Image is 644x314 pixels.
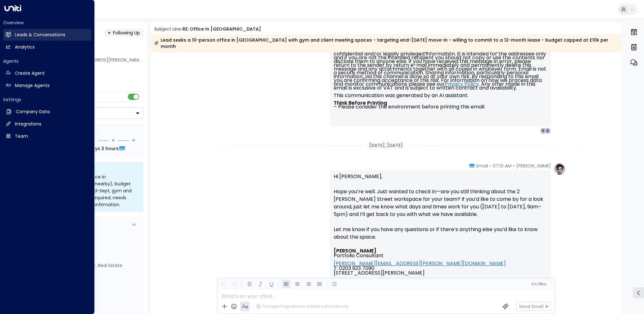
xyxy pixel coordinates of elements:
[15,133,28,140] h2: Team
[3,58,91,64] h2: Agents
[3,20,91,26] h2: Overview
[3,80,91,91] a: Manage Agents
[15,44,35,50] h2: Analytics
[334,270,425,280] span: [STREET_ADDRESS][PERSON_NAME]
[493,163,511,169] span: 07:10 AM
[540,128,546,134] div: H
[445,82,479,86] a: Privacy Policy
[3,131,91,142] a: Team
[545,128,551,134] div: S
[31,129,138,136] div: Follow Up Sequence
[3,29,91,41] a: Leads & Conversations
[16,108,50,115] h2: Company Data
[182,26,261,32] div: RE: office in [GEOGRAPHIC_DATA]
[3,67,91,79] a: Create Agent
[334,266,374,270] span: T: 0203 923 7090
[3,41,91,53] a: Analytics
[31,145,138,152] div: Next Follow Up:
[334,247,376,254] font: [PERSON_NAME]
[513,163,515,169] span: •
[334,99,387,107] strong: Think Before Printing
[256,304,349,309] div: The agent signature is added automatically
[537,282,539,286] span: |
[3,96,91,103] h2: Settings
[230,280,238,288] button: Redo
[108,27,111,38] div: •
[36,57,179,63] span: [PERSON_NAME][EMAIL_ADDRESS][PERSON_NAME][DOMAIN_NAME]
[531,282,546,286] span: Cc Bcc
[15,121,41,127] h2: Integrations
[528,281,549,287] button: Cc|Bcc
[113,30,140,36] span: Following Up
[154,26,182,32] span: Subject Line:
[15,70,45,77] h2: Create Agent
[516,163,551,169] span: [PERSON_NAME]
[219,280,227,288] button: Undo
[367,141,405,150] div: [DATE], [DATE]
[490,163,491,169] span: •
[15,32,65,38] h2: Leads & Conversations
[154,37,618,49] div: Lead seeks a 10-person office in [GEOGRAPHIC_DATA] with gym and client meeting spaces - targeting...
[334,261,506,266] a: [PERSON_NAME][EMAIL_ADDRESS][PERSON_NAME][DOMAIN_NAME]
[553,163,566,175] img: profile-logo.png
[64,145,119,152] span: In about 2 days 3 hours
[476,163,488,169] span: Email
[3,106,91,118] a: Company Data
[334,173,547,248] p: Hi [PERSON_NAME], Hope you’re well. Just wanted to check in—are you still thinking about the 2 [P...
[334,253,384,258] span: Portfolio Consultant
[334,46,547,110] font: This e-mail message and any attachments may contain confidential and/or legally privileged inform...
[3,118,91,130] a: Integrations
[15,82,50,89] h2: Manage Agents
